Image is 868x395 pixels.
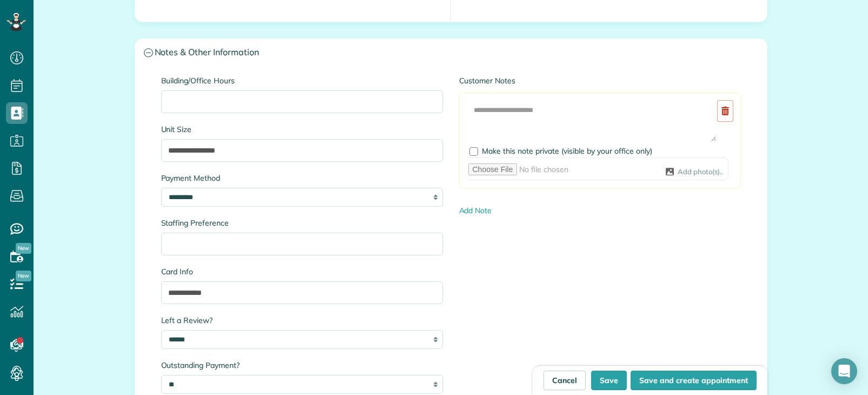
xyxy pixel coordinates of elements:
[161,266,443,277] label: Card Info
[16,243,31,254] span: New
[161,173,443,183] label: Payment Method
[161,315,443,326] label: Left a Review?
[161,124,443,135] label: Unit Size
[161,218,443,228] label: Staffing Preference
[591,371,627,390] button: Save
[161,360,443,371] label: Outstanding Payment?
[135,39,767,67] a: Notes & Other Information
[16,271,31,281] span: New
[631,371,757,390] button: Save and create appointment
[544,371,586,390] a: Cancel
[459,206,492,215] a: Add Note
[459,75,741,86] label: Customer Notes
[161,75,443,86] label: Building/Office Hours
[482,146,652,156] span: Make this note private (visible by your office only)
[831,358,857,384] div: Open Intercom Messenger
